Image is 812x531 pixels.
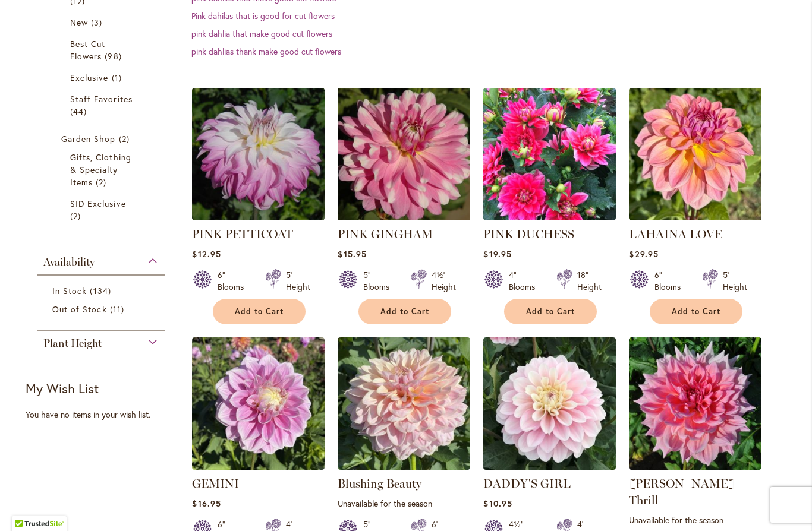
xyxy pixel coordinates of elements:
[91,16,105,29] span: 3
[483,248,511,260] span: $19.95
[338,88,470,220] img: PINK GINGHAM
[70,93,133,105] span: Staff Favorites
[483,337,616,470] img: DADDY'S GIRL
[70,16,135,29] a: New
[70,198,126,209] span: SID Exclusive
[338,248,366,260] span: $15.95
[483,227,574,241] a: PINK DUCHESS
[629,211,761,223] a: LAHAINA LOVE
[192,498,221,509] span: $16.95
[70,37,135,62] a: Best Cut Flowers
[70,197,135,222] a: SID Exclusive
[192,476,239,491] a: GEMINI
[43,337,102,350] span: Plant Height
[70,38,105,62] span: Best Cut Flowers
[338,498,470,509] p: Unavailable for the season
[90,285,114,297] span: 134
[26,409,184,421] div: You have no items in your wish list.
[110,303,127,315] span: 11
[483,476,571,491] a: DADDY'S GIRL
[112,71,125,84] span: 1
[70,72,108,83] span: Exclusive
[629,476,735,507] a: [PERSON_NAME] Thrill
[105,50,124,62] span: 98
[380,306,429,317] span: Add to Cart
[509,269,542,293] div: 4" Blooms
[52,303,153,315] a: Out of Stock 11
[96,176,109,188] span: 2
[191,28,332,39] a: pink dahlia that make good cut flowers
[650,299,742,324] button: Add to Cart
[338,211,470,223] a: PINK GINGHAM
[213,299,306,324] button: Add to Cart
[70,71,135,84] a: Exclusive
[26,380,99,397] strong: My Wish List
[119,132,133,145] span: 2
[191,46,341,57] a: pink dahlias thank make good cut flowers
[338,337,470,470] img: Blushing Beauty
[577,269,602,293] div: 18" Height
[629,337,761,470] img: Otto's Thrill
[70,17,88,28] span: New
[52,285,87,296] span: In Stock
[192,461,325,472] a: GEMINI
[432,269,456,293] div: 4½' Height
[70,93,135,118] a: Staff Favorites
[192,88,325,220] img: Pink Petticoat
[338,227,433,241] a: PINK GINGHAM
[52,304,107,315] span: Out of Stock
[43,255,95,268] span: Availability
[504,299,597,324] button: Add to Cart
[192,227,293,241] a: PINK PETTICOAT
[191,10,335,21] a: Pink dahilas that is good for cut flowers
[70,105,90,118] span: 44
[70,151,131,188] span: Gifts, Clothing & Specialty Items
[483,498,512,509] span: $10.95
[192,248,221,260] span: $12.95
[672,306,720,317] span: Add to Cart
[723,269,747,293] div: 5' Height
[235,306,284,317] span: Add to Cart
[218,269,251,293] div: 6" Blooms
[286,269,310,293] div: 5' Height
[483,461,616,472] a: DADDY'S GIRL
[629,461,761,472] a: Otto's Thrill
[358,299,451,324] button: Add to Cart
[52,285,153,297] a: In Stock 134
[61,133,116,144] span: Garden Shop
[9,489,42,522] iframe: Launch Accessibility Center
[338,476,421,491] a: Blushing Beauty
[654,269,688,293] div: 6" Blooms
[629,514,761,526] p: Unavailable for the season
[483,211,616,223] a: PINK DUCHESS
[363,269,396,293] div: 5" Blooms
[483,88,616,220] img: PINK DUCHESS
[629,88,761,220] img: LAHAINA LOVE
[61,132,144,145] a: Garden Shop
[629,248,658,260] span: $29.95
[629,227,722,241] a: LAHAINA LOVE
[70,151,135,188] a: Gifts, Clothing &amp; Specialty Items
[70,210,84,222] span: 2
[192,337,325,470] img: GEMINI
[338,461,470,472] a: Blushing Beauty
[526,306,575,317] span: Add to Cart
[192,211,325,223] a: Pink Petticoat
